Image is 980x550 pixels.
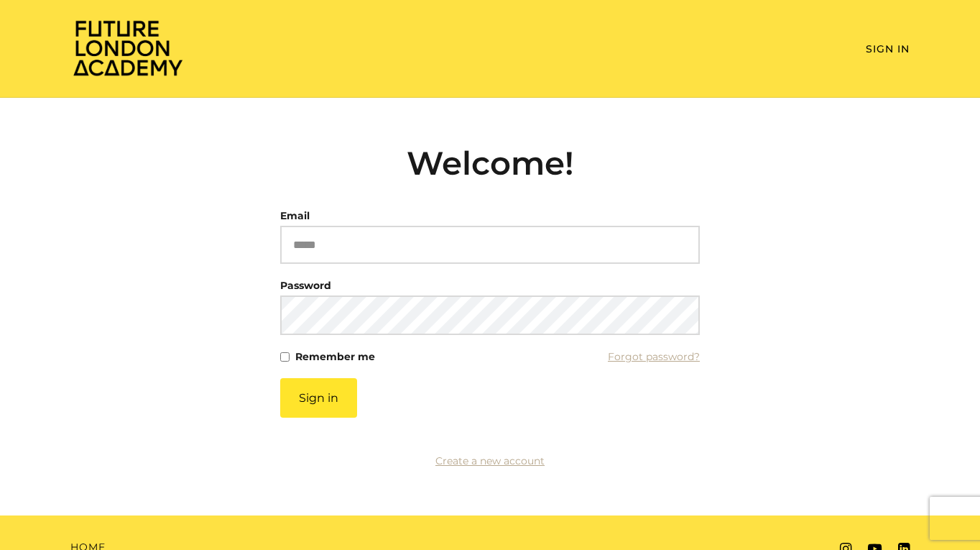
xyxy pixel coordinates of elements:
[608,347,700,367] a: Forgot password?
[280,275,331,295] label: Password
[70,19,185,77] img: Home Page
[280,378,357,418] button: Sign in
[866,42,910,55] a: Sign In
[280,206,310,226] label: Email
[295,347,375,367] label: Remember me
[435,454,545,467] a: Create a new account
[280,144,700,183] h2: Welcome!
